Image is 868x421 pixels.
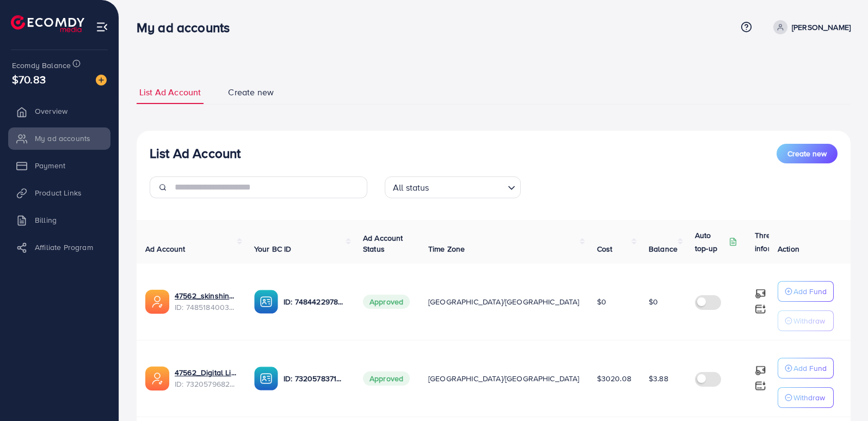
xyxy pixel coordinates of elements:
input: Search for option [433,178,503,196]
img: top-up amount [755,303,766,315]
span: Cost [597,243,613,254]
img: top-up amount [755,380,766,392]
span: Action [778,243,799,254]
span: Create new [787,148,827,159]
span: Your BC ID [254,243,292,254]
button: Withdraw [778,310,834,331]
button: Add Fund [778,281,834,302]
span: [GEOGRAPHIC_DATA]/[GEOGRAPHIC_DATA] [428,296,580,307]
span: Ecomdy Balance [12,60,71,71]
p: Withdraw [793,314,825,327]
span: All status [391,180,432,196]
img: image [96,75,107,86]
p: ID: 7484422978257109008 [284,295,346,308]
img: ic-ba-acc.ded83a64.svg [254,367,278,391]
img: ic-ba-acc.ded83a64.svg [254,290,278,314]
img: menu [96,21,108,33]
button: Withdraw [778,387,834,408]
div: <span class='underline'>47562_skinshine2323_1742780215858</span></br>7485184003222421520 [175,290,237,313]
a: 47562_Digital Life_1704455289827 [175,367,237,378]
span: Ad Account Status [363,233,403,254]
img: ic-ads-acc.e4c84228.svg [145,367,169,391]
p: Withdraw [793,391,825,404]
div: <span class='underline'>47562_Digital Life_1704455289827</span></br>7320579682615738370 [175,367,237,389]
span: $70.83 [12,71,46,87]
p: Auto top-up [695,229,727,255]
p: Add Fund [793,362,827,375]
span: Time Zone [428,243,465,254]
span: $0 [649,296,658,307]
p: Add Fund [793,285,827,298]
span: $3020.08 [597,373,631,384]
p: Threshold information [755,229,808,255]
span: Balance [649,243,678,254]
p: [PERSON_NAME] [792,21,851,34]
span: ID: 7485184003222421520 [175,302,237,313]
img: top-up amount [755,365,766,376]
a: [PERSON_NAME] [769,20,851,34]
span: Ad Account [145,243,186,254]
span: $3.88 [649,373,668,384]
span: List Ad Account [139,86,201,99]
span: $0 [597,296,606,307]
span: Approved [363,371,410,386]
button: Add Fund [778,358,834,379]
div: Search for option [385,176,521,198]
button: Create new [777,144,838,163]
a: 47562_skinshine2323_1742780215858 [175,290,237,301]
img: ic-ads-acc.e4c84228.svg [145,290,169,314]
span: [GEOGRAPHIC_DATA]/[GEOGRAPHIC_DATA] [428,373,580,384]
h3: My ad accounts [137,20,238,35]
img: top-up amount [755,288,766,300]
p: ID: 7320578371040411649 [284,372,346,385]
h3: List Ad Account [150,145,241,161]
span: Create new [228,86,274,99]
span: Approved [363,295,410,309]
span: ID: 7320579682615738370 [175,379,237,389]
img: logo [11,15,84,32]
